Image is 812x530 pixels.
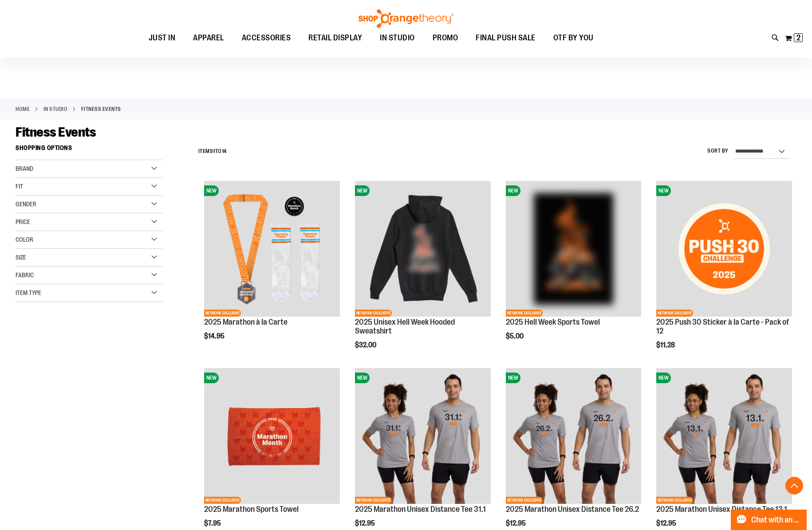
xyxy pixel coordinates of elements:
[308,28,362,48] span: RETAIL DISPLAY
[506,505,639,514] a: 2025 Marathon Unisex Distance Tee 26.2
[16,200,36,208] span: Gender
[707,147,729,155] label: Sort By
[656,519,678,527] span: $12.95
[16,140,162,160] strong: Shopping Options
[204,368,340,504] img: 2025 Marathon Sports Towel
[656,341,676,349] span: $11.28
[16,254,26,261] span: Size
[16,125,96,140] span: Fitness Events
[43,105,68,113] a: IN STUDIO
[506,181,642,318] a: OTF 2025 Hell Week Event RetailNEWNETWORK EXCLUSIVE
[501,177,646,363] div: product
[355,519,376,527] span: $12.95
[204,373,219,383] span: NEW
[656,181,792,317] img: 2025 Push 30 Sticker à la Carte - Pack of 12
[553,28,594,48] span: OTF BY YOU
[433,28,458,48] span: PROMO
[355,181,491,317] img: 2025 Hell Week Hooded Sweatshirt
[476,28,536,48] span: FINAL PUSH SALE
[506,332,525,340] span: $5.00
[16,271,34,279] span: Fabric
[149,28,176,48] span: JUST IN
[380,28,415,48] span: IN STUDIO
[355,373,370,383] span: NEW
[16,183,23,190] span: Fit
[656,318,789,335] a: 2025 Push 30 Sticker à la Carte - Pack of 12
[355,497,392,504] span: NETWORK EXCLUSIVE
[731,510,807,530] button: Chat with an Expert
[355,310,392,317] span: NETWORK EXCLUSIVE
[204,497,241,504] span: NETWORK EXCLUSIVE
[204,368,340,505] a: 2025 Marathon Sports TowelNEWNETWORK EXCLUSIVE
[751,516,801,524] span: Chat with an Expert
[204,185,219,196] span: NEW
[506,368,642,505] a: 2025 Marathon Unisex Distance Tee 26.2NEWNETWORK EXCLUSIVE
[204,181,340,318] a: 2025 Marathon à la CarteNEWNETWORK EXCLUSIVE
[355,341,378,349] span: $32.00
[656,505,787,514] a: 2025 Marathon Unisex Distance Tee 13.1
[357,9,455,28] img: Shop Orangetheory
[242,28,291,48] span: ACCESSORIES
[204,519,222,527] span: $7.95
[506,373,520,383] span: NEW
[204,310,241,317] span: NETWORK EXCLUSIVE
[355,368,491,505] a: 2025 Marathon Unisex Distance Tee 31.1NEWNETWORK EXCLUSIVE
[204,181,340,317] img: 2025 Marathon à la Carte
[355,505,486,514] a: 2025 Marathon Unisex Distance Tee 31.1
[796,33,800,42] span: 2
[506,185,520,196] span: NEW
[204,318,288,326] a: 2025 Marathon à la Carte
[656,373,671,383] span: NEW
[506,368,642,504] img: 2025 Marathon Unisex Distance Tee 26.2
[351,177,495,372] div: product
[16,289,41,296] span: Item Type
[16,218,30,225] span: Price
[656,185,671,196] span: NEW
[506,519,527,527] span: $12.95
[656,368,792,504] img: 2025 Marathon Unisex Distance Tee 13.1
[355,185,370,196] span: NEW
[213,148,215,154] span: 1
[222,148,227,154] span: 14
[355,181,491,318] a: 2025 Hell Week Hooded SweatshirtNEWNETWORK EXCLUSIVE
[785,477,803,495] button: Back To Top
[16,236,33,243] span: Color
[81,105,121,113] strong: Fitness Events
[506,497,543,504] span: NETWORK EXCLUSIVE
[656,497,693,504] span: NETWORK EXCLUSIVE
[656,368,792,505] a: 2025 Marathon Unisex Distance Tee 13.1NEWNETWORK EXCLUSIVE
[198,145,227,158] h2: Items to
[204,505,299,514] a: 2025 Marathon Sports Towel
[656,181,792,318] a: 2025 Push 30 Sticker à la Carte - Pack of 12NEWNETWORK EXCLUSIVE
[652,177,796,372] div: product
[204,332,226,340] span: $14.95
[656,310,693,317] span: NETWORK EXCLUSIVE
[200,177,344,363] div: product
[506,318,600,326] a: 2025 Hell Week Sports Towel
[355,318,455,335] a: 2025 Unisex Hell Week Hooded Sweatshirt
[16,165,33,172] span: Brand
[506,310,543,317] span: NETWORK EXCLUSIVE
[193,28,224,48] span: APPAREL
[506,181,642,317] img: OTF 2025 Hell Week Event Retail
[16,105,30,113] a: Home
[355,368,491,504] img: 2025 Marathon Unisex Distance Tee 31.1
